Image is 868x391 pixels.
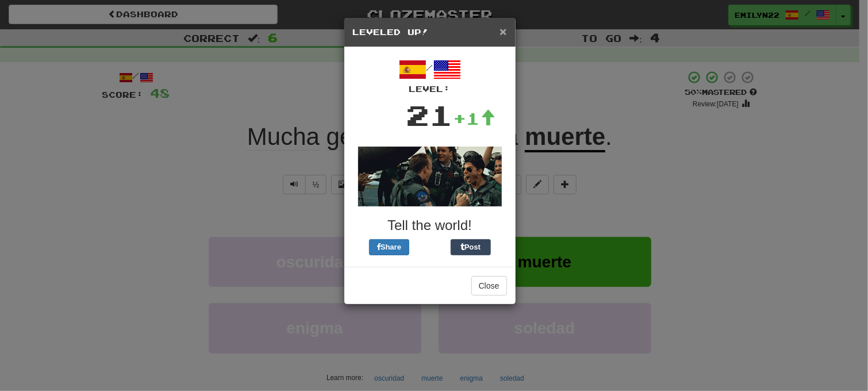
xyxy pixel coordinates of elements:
[471,276,507,296] button: Close
[353,56,507,95] div: /
[451,239,491,255] button: Post
[353,83,507,95] div: Level:
[406,95,454,135] div: 21
[358,147,502,206] img: topgun-769e91374289d1a7cee4bdcce2229f64f1fa97f7cbbef9a35b896cb17c9c8419.gif
[353,218,507,233] h3: Tell the world!
[369,239,409,255] button: Share
[500,25,506,38] span: ×
[454,107,496,130] div: +1
[500,25,506,37] button: Close
[353,26,507,38] h5: Leveled Up!
[409,239,451,255] iframe: X Post Button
